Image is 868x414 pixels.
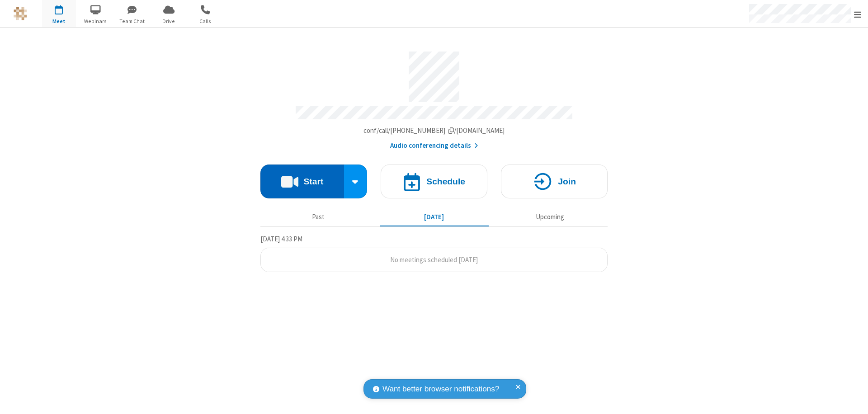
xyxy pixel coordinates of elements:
[380,208,489,226] button: [DATE]
[558,177,576,186] h4: Join
[426,177,465,186] h4: Schedule
[260,165,344,198] button: Start
[363,126,505,135] span: Copy my meeting room link
[79,17,113,25] span: Webinars
[14,7,27,20] img: QA Selenium DO NOT DELETE OR CHANGE
[115,17,149,25] span: Team Chat
[382,383,499,395] span: Want better browser notifications?
[264,208,373,226] button: Past
[260,235,302,243] span: [DATE] 4:33 PM
[381,165,487,198] button: Schedule
[189,17,222,25] span: Calls
[260,234,608,273] section: Today's Meetings
[152,17,186,25] span: Drive
[501,165,608,198] button: Join
[260,45,608,151] section: Account details
[363,126,505,136] button: Copy my meeting room linkCopy my meeting room link
[42,17,76,25] span: Meet
[390,255,478,264] span: No meetings scheduled [DATE]
[390,141,478,151] button: Audio conferencing details
[845,390,861,408] iframe: Chat
[495,208,604,226] button: Upcoming
[344,165,368,198] div: Start conference options
[303,177,323,186] h4: Start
